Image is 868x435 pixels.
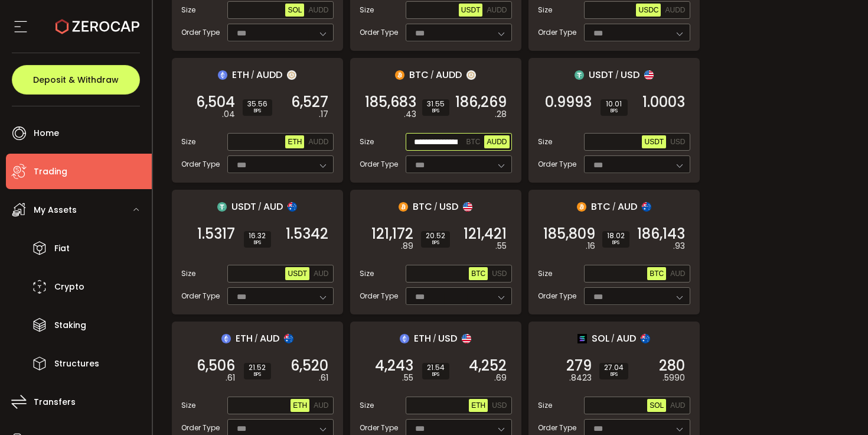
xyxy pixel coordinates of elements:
[538,400,552,411] span: Size
[360,5,374,15] span: Size
[426,239,445,246] i: BPS
[258,202,262,212] em: /
[308,138,328,146] span: AUDD
[647,267,666,280] button: BTC
[409,67,429,82] span: BTC
[306,135,331,148] button: AUDD
[659,360,685,372] span: 280
[221,334,231,343] img: eth_portfolio.svg
[569,372,592,384] em: .8423
[650,270,664,278] span: BTC
[538,268,552,279] span: Size
[288,270,307,278] span: USDT
[638,6,658,14] span: USDC
[427,364,445,371] span: 21.54
[181,5,195,15] span: Size
[12,65,140,95] button: Deposit & Withdraw
[263,199,283,214] span: AUD
[545,96,592,108] span: 0.9993
[665,6,685,14] span: AUDD
[34,394,76,411] span: Transfers
[607,239,625,246] i: BPS
[254,333,258,344] em: /
[430,70,434,80] em: /
[663,4,687,17] button: AUDD
[249,364,266,371] span: 21.52
[589,67,614,82] span: USDT
[319,372,328,384] em: .61
[284,334,293,343] img: aud_portfolio.svg
[577,334,587,343] img: sol_portfolio.png
[181,291,220,301] span: Order Type
[495,108,507,121] em: .28
[604,371,624,378] i: BPS
[471,401,485,410] span: ETH
[439,199,458,214] span: USD
[459,4,483,17] button: USDT
[538,291,576,301] span: Order Type
[492,401,507,410] span: USD
[286,228,328,240] span: 1.5342
[464,228,507,240] span: 121,421
[673,240,685,252] em: .93
[670,138,685,146] span: USD
[226,372,235,384] em: .61
[285,135,304,148] button: ETH
[469,360,507,372] span: 4,252
[54,278,84,296] span: Crypto
[314,401,328,410] span: AUD
[360,423,398,433] span: Order Type
[181,27,220,38] span: Order Type
[494,372,507,384] em: .69
[427,108,445,115] i: BPS
[668,267,687,280] button: AUD
[249,371,266,378] i: BPS
[466,138,480,146] span: BTC
[538,159,576,170] span: Order Type
[308,6,328,14] span: AUDD
[181,423,220,433] span: Order Type
[306,4,331,17] button: AUDD
[433,333,436,344] em: /
[249,239,266,246] i: BPS
[395,70,404,80] img: btc_portfolio.svg
[566,360,592,372] span: 279
[291,399,309,412] button: ETH
[414,331,431,346] span: ETH
[605,108,623,115] i: BPS
[438,331,457,346] span: USD
[618,199,637,214] span: AUD
[612,202,616,212] em: /
[291,360,328,372] span: 6,520
[231,199,256,214] span: USDT
[197,228,235,240] span: 1.5317
[642,135,666,148] button: USDT
[427,371,445,378] i: BPS
[644,138,664,146] span: USDT
[455,96,507,108] span: 186,269
[181,159,220,170] span: Order Type
[400,334,409,343] img: eth_portfolio.svg
[469,267,488,280] button: BTC
[670,401,685,410] span: AUD
[727,307,868,435] div: Chat Widget
[54,355,99,372] span: Structures
[484,4,509,17] button: AUDD
[251,70,254,80] em: /
[434,202,438,212] em: /
[605,100,623,108] span: 10.01
[615,70,619,80] em: /
[607,232,625,239] span: 18.02
[360,27,398,38] span: Order Type
[54,240,70,257] span: Fiat
[663,372,685,384] em: .5990
[222,108,235,121] em: .04
[285,267,309,280] button: USDT
[34,125,59,142] span: Home
[538,5,552,15] span: Size
[288,202,297,212] img: aud_portfolio.svg
[462,334,471,343] img: usd_portfolio.svg
[466,70,476,80] img: zuPXiwguUFiBOIQyqLOiXsnnNitlx7q4LCwEbLHADjIpTka+Lip0HH8D0VTrd02z+wEAAAAASUVORK5CYII=
[495,240,507,252] em: .55
[413,199,432,214] span: BTC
